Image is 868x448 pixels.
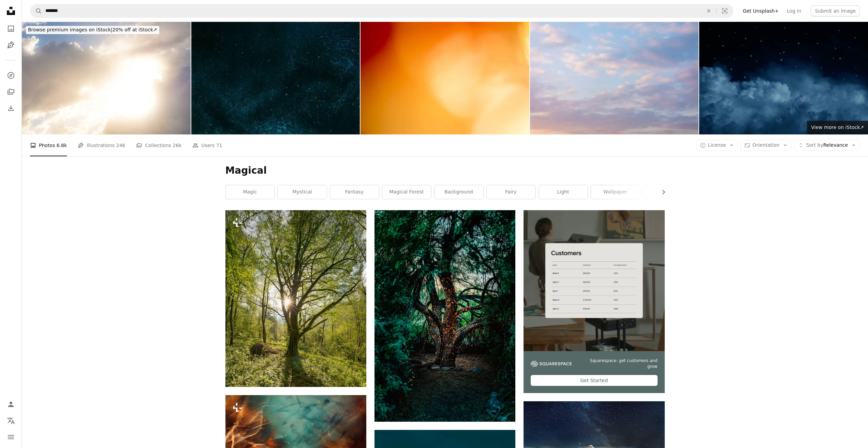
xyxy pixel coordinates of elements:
span: View more on iStock ↗ [811,125,864,130]
img: Black dark blue white starry cloudy night sky background. Above the clouds. Moonlight. Stars. Out... [699,22,868,134]
a: Browse premium images on iStock|20% off at iStock↗ [22,22,163,38]
span: Orientation [752,142,779,148]
a: witch [643,185,692,199]
button: Sort byRelevance [794,140,860,151]
div: Get Started [531,375,657,386]
span: 26k [173,142,181,149]
a: Illustrations [4,38,18,52]
span: Browse premium images on iStock | [28,27,112,32]
button: Search Unsplash [30,4,42,17]
a: Explore [4,69,18,82]
a: Users 71 [192,134,222,156]
a: a picture of a fire with lots of smoke coming out of it [225,439,366,445]
a: Collections [4,85,18,99]
button: Clear [701,4,716,17]
span: License [708,142,726,148]
a: gray rocks on ground near green trees [374,313,515,319]
a: background [435,185,483,199]
a: Collections 26k [136,134,181,156]
button: Submit an image [811,5,860,16]
a: Get Unsplash+ [739,5,783,16]
a: Photos [4,22,18,35]
a: magical forest [382,185,431,199]
a: magic [226,185,275,199]
a: Squarespace: get customers and growGet Started [524,210,664,393]
img: file-1747939142011-51e5cc87e3c9 [531,361,572,367]
a: wallpaper [591,185,640,199]
button: Language [4,414,18,428]
img: Pastel Sky: Dreamy Sunset Clouds for Nature Backgrounds [530,22,699,134]
a: Log in [783,5,805,16]
a: Download History [4,101,18,115]
a: Illustrations 246 [78,134,125,156]
button: License [696,140,738,151]
button: scroll list to the right [657,185,665,199]
h1: Magical [225,164,665,177]
img: gray rocks on ground near green trees [374,210,515,422]
a: a path through a forest [225,295,366,301]
button: Orientation [740,140,791,151]
button: Menu [4,430,18,444]
button: Visual search [717,4,733,17]
a: fairy [487,185,535,199]
span: 71 [216,142,222,149]
img: Glitter abstract background teal bokeh sparkles [191,22,360,134]
span: 20% off at iStock ↗ [28,27,157,32]
a: light [539,185,588,199]
span: Relevance [806,142,848,149]
a: View more on iStock↗ [807,121,868,134]
a: Log in / Sign up [4,398,18,411]
span: 246 [116,142,126,149]
img: abstract soft defocussed gradient background [361,22,529,134]
span: Sort by [806,142,823,148]
img: a path through a forest [225,210,366,387]
a: fantasy [330,185,379,199]
form: Find visuals sitewide [30,4,733,18]
img: file-1747939376688-baf9a4a454ffimage [524,210,664,351]
span: Squarespace: get customers and grow [580,358,657,370]
a: mystical [278,185,327,199]
img: Sunlight breaking through the clouds [22,22,191,134]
